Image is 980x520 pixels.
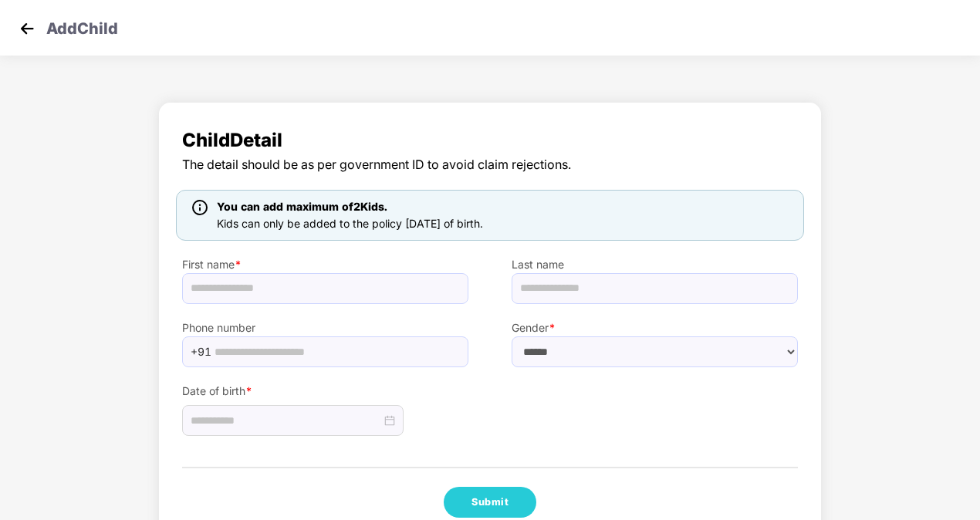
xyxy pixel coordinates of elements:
[444,487,536,518] button: Submit
[182,256,468,273] label: First name
[192,200,208,215] img: icon
[512,319,798,336] label: Gender
[46,17,118,35] p: Add Child
[182,155,798,174] span: The detail should be as per government ID to avoid claim rejections.
[15,17,39,40] img: svg+xml;base64,PHN2ZyB4bWxucz0iaHR0cDovL3d3dy53My5vcmcvMjAwMC9zdmciIHdpZHRoPSIzMCIgaGVpZ2h0PSIzMC...
[512,256,798,273] label: Last name
[182,126,798,155] span: Child Detail
[191,340,211,363] span: +91
[182,319,468,336] label: Phone number
[217,217,483,230] span: Kids can only be added to the policy [DATE] of birth.
[182,383,468,400] label: Date of birth
[217,200,387,213] span: You can add maximum of 2 Kids.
